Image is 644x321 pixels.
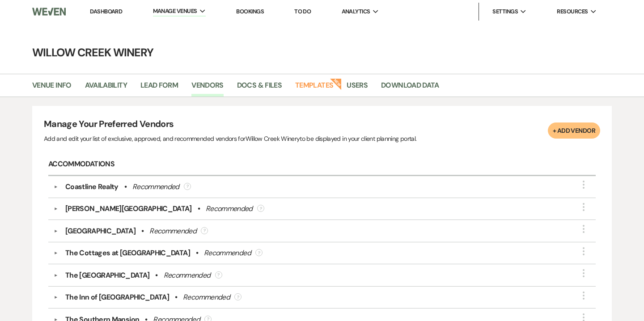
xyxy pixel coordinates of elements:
[132,182,179,192] div: Recommended
[236,8,264,15] a: Bookings
[141,226,144,237] b: •
[90,8,122,15] a: Dashboard
[492,7,518,16] span: Settings
[183,292,230,303] div: Recommended
[48,154,596,176] h6: Accommodations
[234,293,241,300] div: ?
[196,248,198,258] b: •
[295,80,333,97] a: Templates
[347,80,368,97] a: Users
[294,8,311,15] a: To Do
[124,182,127,192] b: •
[65,248,190,258] div: The Cottages at [GEOGRAPHIC_DATA]
[65,226,136,237] div: [GEOGRAPHIC_DATA]
[153,7,197,16] span: Manage Venues
[51,185,61,189] button: ▼
[381,80,439,97] a: Download Data
[51,251,61,255] button: ▼
[255,249,263,256] div: ?
[342,7,370,16] span: Analytics
[44,118,416,134] h4: Manage Your Preferred Vendors
[44,134,416,144] p: Add and edit your list of exclusive, approved, and recommended vendors for Willow Creek Winery to...
[191,80,224,97] a: Vendors
[65,292,169,303] div: The Inn of [GEOGRAPHIC_DATA]
[51,229,61,233] button: ▼
[65,203,192,214] div: [PERSON_NAME][GEOGRAPHIC_DATA]
[557,7,588,16] span: Resources
[184,183,191,190] div: ?
[140,80,178,97] a: Lead Form
[204,248,251,258] div: Recommended
[155,270,157,281] b: •
[206,203,253,214] div: Recommended
[65,182,119,192] div: Coastline Realty
[330,77,343,90] strong: New
[237,80,282,97] a: Docs & Files
[201,227,208,234] div: ?
[32,80,72,97] a: Venue Info
[51,273,61,278] button: ▼
[215,271,222,279] div: ?
[65,270,150,281] div: The [GEOGRAPHIC_DATA]
[257,205,264,212] div: ?
[175,292,177,303] b: •
[32,2,66,21] img: Weven Logo
[149,226,196,237] div: Recommended
[548,122,600,139] button: + Add Vendor
[198,203,200,214] b: •
[51,207,61,211] button: ▼
[164,270,211,281] div: Recommended
[51,295,61,300] button: ▼
[85,80,127,97] a: Availability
